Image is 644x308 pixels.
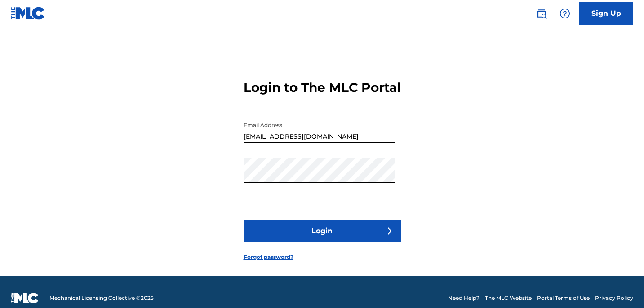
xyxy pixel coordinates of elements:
a: Need Help? [448,294,480,302]
a: Portal Terms of Use [537,294,590,302]
a: Forgot password? [244,253,293,261]
img: help [560,8,570,19]
a: The MLC Website [485,294,532,302]
img: logo [11,293,39,303]
button: Login [244,220,401,242]
a: Privacy Policy [595,294,633,302]
a: Sign Up [579,2,633,25]
div: Help [556,5,574,23]
img: search [536,8,547,19]
h3: Login to The MLC Portal [244,80,400,95]
img: MLC Logo [11,7,45,20]
a: Public Search [533,5,551,23]
iframe: Chat Widget [599,265,644,308]
img: f7272a7cc735f4ea7f67.svg [383,226,394,236]
span: Mechanical Licensing Collective © 2025 [49,294,154,302]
